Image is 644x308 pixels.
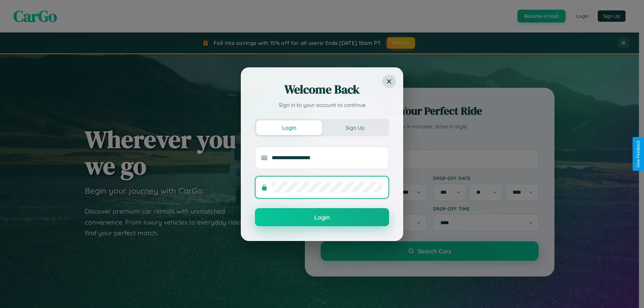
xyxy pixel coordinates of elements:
button: Sign Up [322,120,388,135]
p: Sign in to your account to continue [255,101,389,109]
div: Give Feedback [636,140,641,168]
button: Login [256,120,322,135]
button: Login [255,208,389,226]
h2: Welcome Back [255,81,389,98]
